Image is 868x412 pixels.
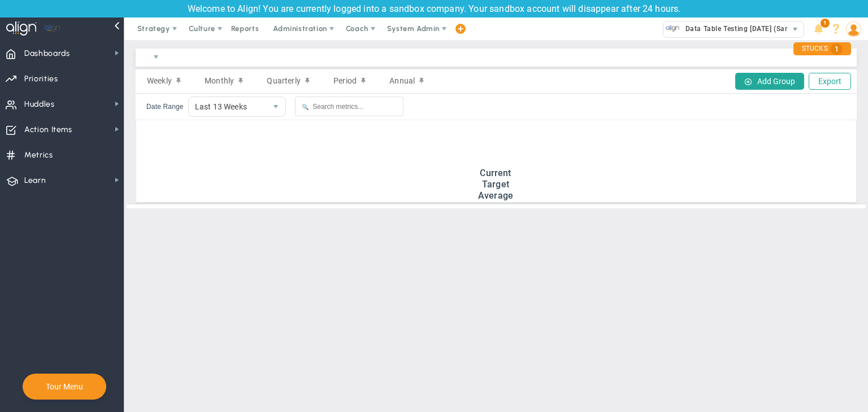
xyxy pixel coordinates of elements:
[267,76,300,85] span: Quarterly
[302,104,309,110] span: 🔍
[146,47,166,67] span: select
[827,17,845,40] li: Help & Frequently Asked Questions (FAQ)
[666,21,680,36] img: 33593.Company.photo
[225,17,265,40] span: Reports
[189,24,215,33] span: Culture
[24,118,72,142] span: Action Items
[295,97,403,116] input: Search metrics...
[24,93,55,116] span: Huddles
[810,17,827,40] li: Announcements
[146,103,184,111] label: Date Range
[787,21,804,37] span: select
[387,24,440,33] span: System Admin
[42,382,86,392] button: Tour Menu
[831,43,843,55] span: 1
[389,76,415,85] span: Annual
[147,76,172,85] span: Weekly
[145,190,847,201] div: Average
[266,97,285,116] span: select
[24,67,58,91] span: Priorities
[205,76,234,85] span: Monthly
[24,169,46,192] span: Learn
[145,179,847,190] div: Target
[137,24,170,33] span: Strategy
[821,19,830,28] span: 1
[735,73,804,90] button: Add Group
[333,76,357,85] span: Period
[346,24,368,33] span: Coach
[189,97,267,116] span: Last 13 Weeks
[809,73,851,90] button: Export
[24,143,53,167] span: Metrics
[793,42,851,55] div: STUCKS
[273,24,327,33] span: Administration
[24,42,70,65] span: Dashboards
[680,21,809,36] span: Data Table Testing [DATE] (Sandbox)
[145,168,847,178] div: Current
[846,21,861,37] img: 64089.Person.photo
